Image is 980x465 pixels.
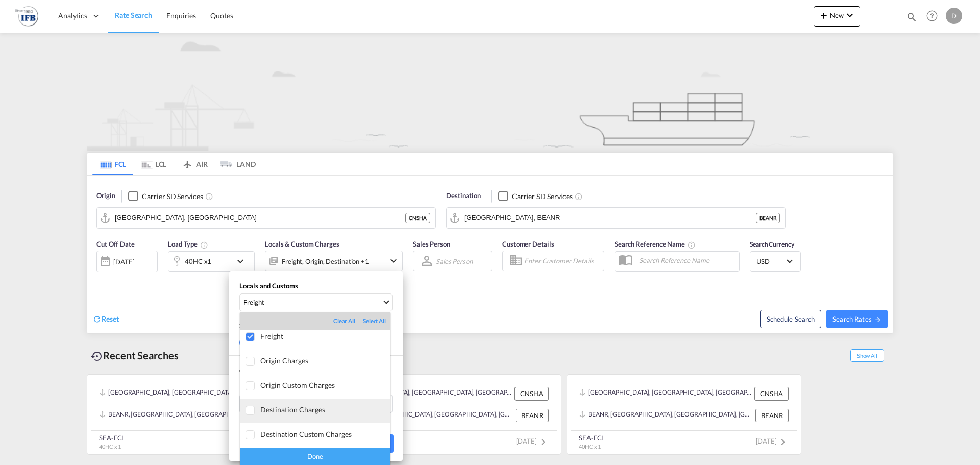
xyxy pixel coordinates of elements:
div: Destination Custom Charges [260,430,390,438]
div: Clear All [333,317,363,325]
div: Freight [260,332,390,340]
div: Origin Charges [260,356,390,365]
div: Select All [363,317,386,325]
div: Destination Charges [260,405,390,414]
div: Origin Custom Charges [260,381,390,389]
